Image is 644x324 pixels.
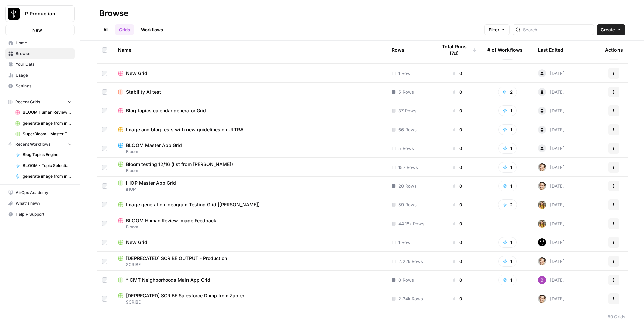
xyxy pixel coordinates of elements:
[398,70,411,77] span: 1 Row
[5,139,75,149] button: Recent Workflows
[16,51,72,57] span: Browse
[538,88,565,96] div: [DATE]
[5,97,75,107] button: Recent Grids
[5,48,75,59] a: Browse
[118,41,381,59] div: Name
[118,186,381,192] span: iHOP
[8,8,20,20] img: LP Production Workloads Logo
[126,217,216,224] span: BLOOM Human Review Image Feedback
[398,89,414,95] span: 5 Rows
[126,107,206,114] span: Blog topics calendar generator Grid
[538,107,565,115] div: [DATE]
[126,126,244,133] span: Image and blog tests with new guidelines on ULTRA
[15,99,40,105] span: Recent Grids
[126,239,147,246] span: New Grid
[32,27,42,33] span: New
[137,24,167,35] a: Workflows
[118,126,381,133] a: Image and blog tests with new guidelines on ULTRA
[398,164,418,171] span: 157 Rows
[118,161,381,174] a: Bloom testing 12/16 (list from [PERSON_NAME])Bloom
[398,183,417,189] span: 20 Rows
[126,255,227,262] span: [DEPRECATED] SCRIBE OUTPUT - Production
[538,295,546,303] img: j7temtklz6amjwtjn5shyeuwpeb0
[5,70,75,81] a: Usage
[118,292,381,305] a: [DEPRECATED] SCRIBE Salesforce Dump from ZapierSCRIBE
[118,224,381,230] span: Bloom
[12,107,75,118] a: BLOOM Human Review (ver2)
[5,5,75,22] button: Workspace: LP Production Workloads
[538,295,565,303] div: [DATE]
[12,171,75,182] a: generate image from input image (copyright tests) duplicate
[538,276,565,284] div: [DATE]
[118,142,381,155] a: BLOOM Master App GridBloom
[118,107,381,114] a: Blog topics calendar generator Grid
[23,120,72,126] span: generate image from input image (copyright tests) duplicate Grid
[16,61,72,67] span: Your Data
[398,239,411,246] span: 1 Row
[498,199,517,210] button: 2
[489,26,499,33] span: Filter
[498,275,517,285] button: 1
[16,72,72,78] span: Usage
[538,220,546,228] img: jujf9ugd1y9aii76pf9yarlb26xy
[437,70,477,77] div: 0
[608,313,625,320] div: 59 Grids
[118,70,381,77] a: New Grid
[437,277,477,283] div: 0
[437,164,477,171] div: 0
[118,255,381,268] a: [DEPRECATED] SCRIBE OUTPUT - ProductionSCRIBE
[6,198,74,209] div: What's new?
[126,89,161,95] span: Stability AI test
[118,149,381,155] span: Bloom
[118,168,381,174] span: Bloom
[15,141,50,147] span: Recent Workflows
[115,24,134,35] a: Grids
[437,201,477,208] div: 0
[398,220,424,227] span: 44.18k Rows
[5,59,75,70] a: Your Data
[12,160,75,171] a: BLOOM - Topic Selection w/neighborhood [v2]
[118,262,381,268] span: SCRIBE
[437,41,477,59] div: Total Runs (7d)
[398,201,417,208] span: 59 Rows
[498,143,517,154] button: 1
[398,295,423,302] span: 2.34k Rows
[437,295,477,302] div: 0
[437,89,477,95] div: 0
[5,81,75,91] a: Settings
[538,163,565,171] div: [DATE]
[538,238,546,246] img: wy7w4sbdaj7qdyha500izznct9l3
[538,220,565,228] div: [DATE]
[484,24,510,35] button: Filter
[538,182,546,190] img: j7temtklz6amjwtjn5shyeuwpeb0
[99,8,128,19] div: Browse
[23,131,72,137] span: SuperBloom - Master Topic List
[398,107,416,114] span: 37 Rows
[118,239,381,246] a: New Grid
[523,26,591,33] input: Search
[538,201,546,209] img: jujf9ugd1y9aii76pf9yarlb26xy
[597,24,625,35] button: Create
[5,38,75,48] a: Home
[12,129,75,139] a: SuperBloom - Master Topic List
[5,187,75,198] a: AirOps Academy
[498,87,517,97] button: 2
[12,149,75,160] a: Blog Topics Engine
[538,257,565,265] div: [DATE]
[118,201,381,208] a: Image generation Ideogram Testing Grid [[PERSON_NAME]]
[16,211,72,217] span: Help + Support
[5,209,75,220] button: Help + Support
[126,161,233,168] span: Bloom testing 12/16 (list from [PERSON_NAME])
[22,10,63,17] span: LP Production Workloads
[16,40,72,46] span: Home
[392,41,405,59] div: Rows
[538,238,565,246] div: [DATE]
[398,126,417,133] span: 66 Rows
[398,145,414,152] span: 5 Rows
[437,258,477,265] div: 0
[126,201,260,208] span: Image generation Ideogram Testing Grid [[PERSON_NAME]]
[23,163,72,169] span: BLOOM - Topic Selection w/neighborhood [v2]
[126,180,176,186] span: iHOP Master App Grid
[437,183,477,189] div: 0
[538,257,546,265] img: j7temtklz6amjwtjn5shyeuwpeb0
